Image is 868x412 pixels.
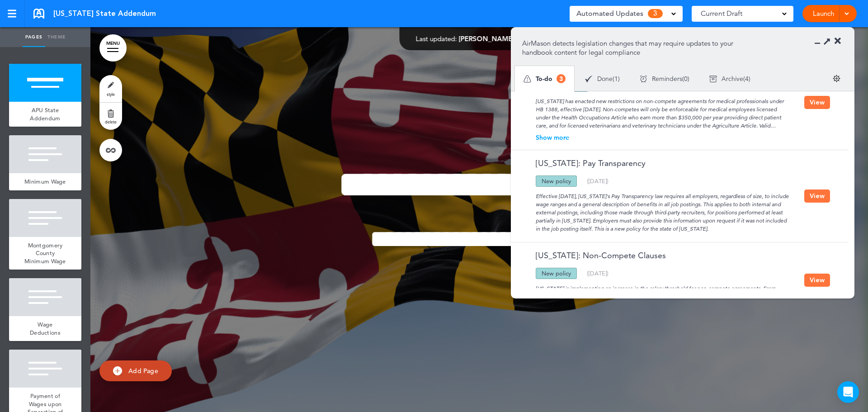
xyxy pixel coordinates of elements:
[585,75,593,83] img: apu_icons_done.svg
[99,34,127,62] a: MENU
[837,381,859,403] div: Open Intercom Messenger
[833,75,840,82] img: settings.svg
[630,67,699,91] div: ( )
[809,5,838,22] a: Launch
[536,76,552,82] span: To-do
[536,268,577,279] div: New policy
[9,316,81,341] a: Wage Deductions
[575,67,630,91] div: ( )
[597,76,613,82] span: Done
[745,76,749,82] span: 4
[99,103,122,130] a: delete
[522,187,804,233] div: Effective [DATE], [US_STATE]'s Pay Transparency law requires all employers, regardless of size, t...
[113,366,122,375] img: add.svg
[522,251,666,260] a: [US_STATE]: Non-Compete Clauses
[30,321,61,336] span: Wage Deductions
[53,9,156,19] span: [US_STATE] State Addendum
[614,76,618,82] span: 1
[589,270,607,277] span: [DATE]
[587,270,609,276] div: ( )
[722,76,743,82] span: Archive
[557,74,566,83] span: 3
[701,7,742,20] span: Current Draft
[416,34,457,43] span: Last updated:
[522,134,804,141] div: Show more
[30,106,60,122] span: APU State Addendum
[99,75,122,102] a: style
[459,34,514,43] span: [PERSON_NAME]
[45,27,68,47] a: Theme
[24,242,66,265] span: Montgomery County Minimum Wage
[107,91,115,97] span: style
[9,237,81,270] a: Montgomery County Minimum Wage
[105,119,117,124] span: delete
[522,39,747,57] p: AirMason detects legislation changes that may require updates to your handbook content for legal ...
[804,96,830,109] button: View
[684,76,688,82] span: 0
[536,175,577,187] div: New policy
[804,274,830,287] button: View
[416,35,543,42] div: —
[522,92,804,130] div: [US_STATE] has enacted new restrictions on non-compete agreements for medical professionals under...
[589,177,607,185] span: [DATE]
[522,159,646,167] a: [US_STATE]: Pay Transparency
[23,27,45,47] a: Pages
[699,67,760,91] div: ( )
[709,75,717,83] img: apu_icons_archive.svg
[576,7,643,20] span: Automated Updates
[652,76,682,82] span: Reminders
[99,360,172,382] a: Add Page
[522,279,804,309] div: [US_STATE] is implementing an increase in the salary threshold for non-compete agreements. From [...
[128,367,158,375] span: Add Page
[587,178,609,184] div: ( )
[24,178,66,185] span: Minimum Wage
[9,173,81,190] a: Minimum Wage
[804,189,830,203] button: View
[9,102,81,127] a: APU State Addendum
[640,75,647,83] img: apu_icons_remind.svg
[648,9,663,18] span: 3
[524,75,531,83] img: apu_icons_todo.svg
